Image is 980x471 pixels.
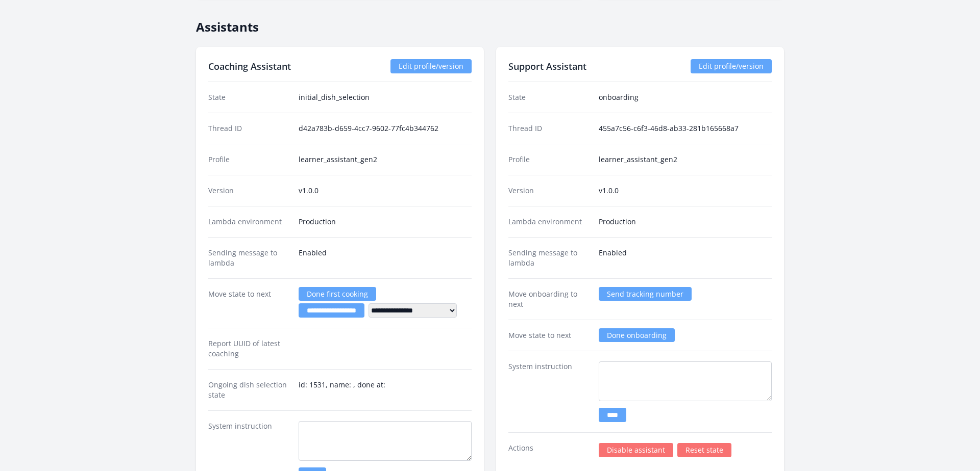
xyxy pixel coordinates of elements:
dt: Move state to next [508,330,591,341]
dt: Move state to next [208,289,290,318]
dt: Actions [508,443,591,457]
dd: v1.0.0 [299,186,472,196]
dd: v1.0.0 [599,186,772,196]
dd: initial_dish_selection [299,92,472,102]
dt: Profile [508,154,591,165]
dt: Ongoing dish selection state [208,380,290,400]
a: Edit profile/version [691,59,772,73]
dd: onboarding [599,92,772,102]
h2: Coaching Assistant [208,59,291,73]
a: Reset state [677,443,731,457]
a: Done first cooking [299,287,376,301]
h2: Assistants [196,11,784,35]
dd: Enabled [299,248,472,268]
dt: Thread ID [508,123,591,134]
h2: Support Assistant [508,59,586,73]
dd: Production [599,217,772,227]
dt: Version [208,186,290,196]
a: Done onboarding [599,328,675,342]
dt: State [208,92,290,102]
dd: Production [299,217,472,227]
dt: Profile [208,154,290,165]
dt: Lambda environment [508,217,591,227]
a: Disable assistant [599,443,673,457]
dt: Sending message to lambda [208,248,290,268]
dd: Enabled [599,248,772,268]
dt: Sending message to lambda [508,248,591,268]
dd: d42a783b-d659-4cc7-9602-77fc4b344762 [299,123,472,134]
dt: Move onboarding to next [508,289,591,309]
dd: 455a7c56-c6f3-46d8-ab33-281b165668a7 [599,123,772,134]
dd: id: 1531, name: , done at: [299,380,472,400]
dt: Report UUID of latest coaching [208,338,290,359]
dt: Lambda environment [208,217,290,227]
dt: Version [508,186,591,196]
dt: State [508,92,591,102]
a: Edit profile/version [390,59,472,73]
dt: System instruction [508,361,591,422]
dd: learner_assistant_gen2 [299,154,472,165]
dt: Thread ID [208,123,290,134]
a: Send tracking number [599,287,692,301]
dd: learner_assistant_gen2 [599,154,772,165]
